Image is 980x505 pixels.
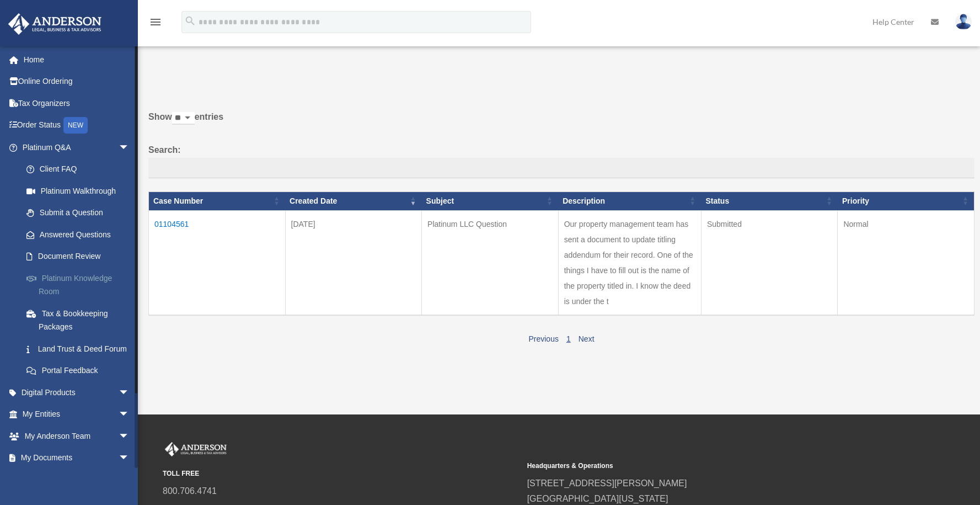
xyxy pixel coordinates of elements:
img: User Pic [955,14,972,30]
a: Platinum Knowledge Room [15,267,146,302]
a: Tax & Bookkeeping Packages [15,302,146,338]
a: Portal Feedback [15,360,146,382]
th: Subject: activate to sort column ascending [422,192,559,211]
td: Submitted [701,210,838,315]
input: Search: [148,158,974,179]
a: Online Ordering [8,71,146,93]
th: Status: activate to sort column ascending [701,192,838,211]
span: arrow_drop_down [119,381,141,404]
a: Order StatusNEW [8,114,146,137]
img: Anderson Advisors Platinum Portal [5,13,105,35]
a: Tax Organizers [8,92,146,114]
select: Showentries [172,112,195,125]
th: Created Date: activate to sort column ascending [285,192,422,211]
a: Digital Productsarrow_drop_down [8,381,146,403]
a: Client FAQ [15,158,146,180]
span: arrow_drop_down [119,425,141,448]
a: Previous [528,334,558,343]
a: Submit a Question [15,202,146,224]
th: Description: activate to sort column ascending [558,192,701,211]
th: Case Number: activate to sort column ascending [149,192,286,211]
a: Answered Questions [15,224,141,246]
a: Land Trust & Deed Forum [15,338,146,360]
a: Next [579,334,595,343]
img: Anderson Advisors Platinum Portal [163,442,229,456]
label: Search: [148,142,974,179]
a: 1 [566,334,571,343]
a: Platinum Q&Aarrow_drop_down [8,136,146,158]
a: 800.706.4741 [163,486,217,496]
a: Home [8,49,146,71]
small: Headquarters & Operations [527,460,884,472]
td: 01104561 [149,210,286,315]
a: My Anderson Teamarrow_drop_down [8,425,146,447]
a: [GEOGRAPHIC_DATA][US_STATE] [527,494,668,503]
small: TOLL FREE [163,468,520,480]
th: Priority: activate to sort column ascending [838,192,974,211]
span: arrow_drop_down [119,403,141,426]
span: arrow_drop_down [119,136,141,159]
span: arrow_drop_down [119,447,141,470]
td: Our property management team has sent a document to update titling addendum for their record. One... [558,210,701,315]
a: menu [149,19,162,29]
a: My Entitiesarrow_drop_down [8,403,146,426]
label: Show entries [148,109,974,136]
a: My Documentsarrow_drop_down [8,447,146,469]
i: menu [149,15,162,29]
div: NEW [63,117,88,134]
a: Platinum Walkthrough [15,180,146,202]
td: Platinum LLC Question [422,210,559,315]
td: Normal [838,210,974,315]
a: [STREET_ADDRESS][PERSON_NAME] [527,479,687,488]
a: Document Review [15,246,146,268]
i: search [184,15,196,27]
td: [DATE] [285,210,422,315]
